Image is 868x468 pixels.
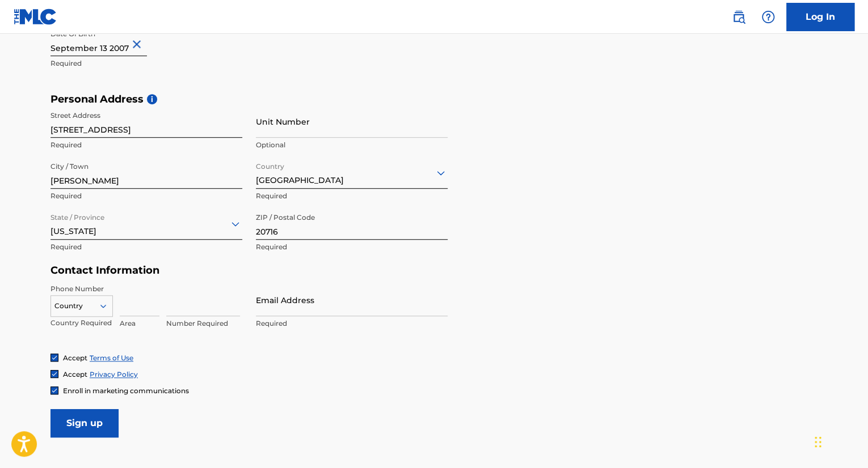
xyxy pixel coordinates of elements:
[256,140,448,150] p: Optional
[256,318,448,329] p: Required
[811,414,868,468] iframe: Chat Widget
[50,191,242,201] p: Required
[166,318,240,329] p: Number Required
[50,318,113,328] p: Country Required
[120,318,159,329] p: Area
[90,354,133,362] a: Terms of Use
[50,242,242,252] p: Required
[761,10,775,24] img: help
[50,140,242,150] p: Required
[63,354,87,362] span: Accept
[50,58,242,69] p: Required
[14,8,57,25] img: MLC Logo
[51,387,58,394] img: checkbox
[256,159,448,186] div: [GEOGRAPHIC_DATA]
[63,386,189,395] span: Enroll in marketing communications
[50,93,818,106] h5: Personal Address
[51,371,58,377] img: checkbox
[786,3,854,31] a: Log In
[732,10,745,24] img: search
[50,409,119,437] input: Sign up
[256,191,448,201] p: Required
[130,27,147,62] button: Close
[757,6,779,28] div: Help
[815,425,821,459] div: Drag
[50,264,448,277] h5: Contact Information
[90,370,138,378] a: Privacy Policy
[727,6,750,28] a: Public Search
[256,155,284,172] label: Country
[63,370,87,378] span: Accept
[50,206,104,223] label: State / Province
[50,210,242,237] div: [US_STATE]
[147,94,157,104] span: i
[256,242,448,252] p: Required
[51,354,58,361] img: checkbox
